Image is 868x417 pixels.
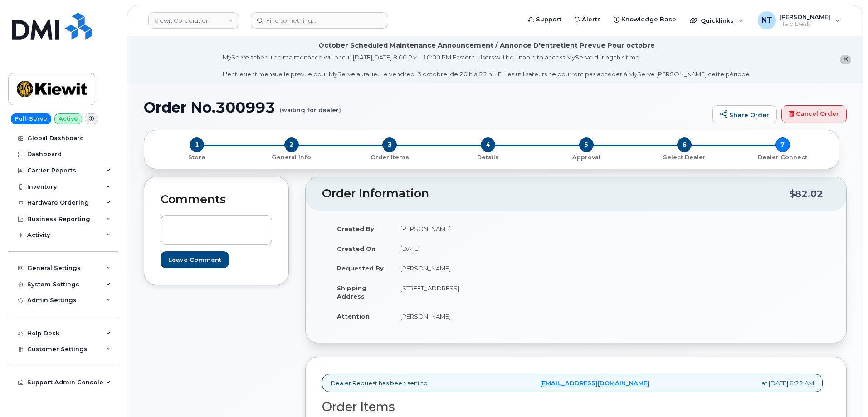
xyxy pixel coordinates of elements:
[789,185,823,202] div: $82.02
[318,41,655,50] div: October Scheduled Maintenance Announcement / Annonce D'entretient Prévue Pour octobre
[677,137,692,152] span: 6
[579,137,594,152] span: 5
[322,374,823,392] div: Dealer Request has been sent to at [DATE] 8:22 AM
[322,400,823,414] h2: Order Items
[635,152,734,162] a: 6 Select Dealer
[144,99,708,115] h1: Order No.300993
[392,306,569,326] td: [PERSON_NAME]
[322,187,789,200] h2: Order Information
[392,219,569,239] td: [PERSON_NAME]
[284,137,299,152] span: 2
[337,265,384,272] strong: Requested By
[190,137,204,152] span: 1
[392,239,569,259] td: [DATE]
[392,278,569,306] td: [STREET_ADDRESS]
[639,153,730,162] p: Select Dealer
[155,153,239,162] p: Store
[540,379,649,388] a: [EMAIL_ADDRESS][DOMAIN_NAME]
[151,152,243,162] a: 1 Store
[341,152,439,162] a: 3 Order Items
[840,55,851,64] button: close notification
[712,105,777,123] a: Share Order
[541,153,632,162] p: Approval
[337,313,370,320] strong: Attention
[481,137,495,152] span: 4
[344,153,435,162] p: Order Items
[246,153,337,162] p: General Info
[439,152,537,162] a: 4 Details
[781,105,847,123] a: Cancel Order
[537,152,635,162] a: 5 Approval
[243,152,341,162] a: 2 General Info
[223,53,751,78] div: MyServe scheduled maintenance will occur [DATE][DATE] 8:00 PM - 10:00 PM Eastern. Users will be u...
[161,193,272,206] h2: Comments
[382,137,397,152] span: 3
[392,258,569,278] td: [PERSON_NAME]
[337,225,374,232] strong: Created By
[161,251,229,268] input: Leave Comment
[280,99,341,113] small: (waiting for dealer)
[337,245,375,252] strong: Created On
[337,285,366,300] strong: Shipping Address
[443,153,534,162] p: Details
